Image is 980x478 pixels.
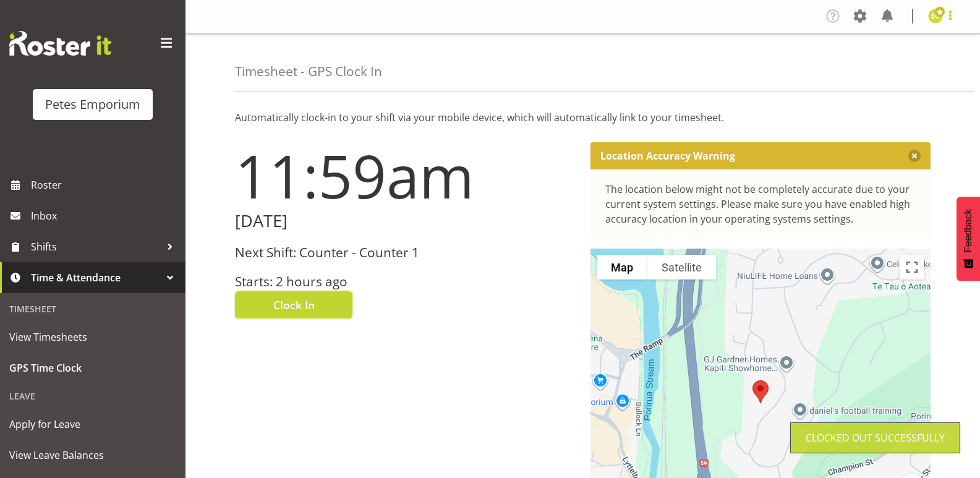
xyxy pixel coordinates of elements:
[806,430,945,445] div: Clocked out Successfully
[31,207,179,225] span: Inbox
[597,255,647,280] button: Show street map
[605,182,916,226] div: The location below might not be completely accurate due to your current system settings. Please m...
[9,31,111,56] img: Rosterit website logo
[31,268,161,287] span: Time & Attendance
[235,245,576,260] h3: Next Shift: Counter - Counter 1
[31,176,179,194] span: Roster
[3,409,182,440] a: Apply for Leave
[3,352,182,383] a: GPS Time Clock
[235,110,931,125] p: Automatically clock-in to your shift via your mobile device, which will automatically link to you...
[235,211,576,231] h2: [DATE]
[235,64,382,79] h4: Timesheet - GPS Clock In
[3,440,182,471] a: View Leave Balances
[600,150,735,162] p: Location Accuracy Warning
[647,255,716,280] button: Show satellite imagery
[3,296,182,322] div: Timesheet
[3,322,182,352] a: View Timesheets
[9,446,176,464] span: View Leave Balances
[273,297,315,313] span: Clock In
[908,150,921,162] button: Close message
[31,237,161,256] span: Shifts
[235,275,576,289] h3: Starts: 2 hours ago
[9,328,176,346] span: View Timesheets
[963,209,974,252] span: Feedback
[45,95,140,114] div: Petes Emporium
[235,142,576,209] h1: 11:59am
[9,415,176,433] span: Apply for Leave
[900,255,924,280] button: Toggle fullscreen view
[235,291,352,318] button: Clock In
[3,383,182,409] div: Leave
[928,9,943,23] img: emma-croft7499.jpg
[957,197,980,281] button: Feedback - Show survey
[9,359,176,377] span: GPS Time Clock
